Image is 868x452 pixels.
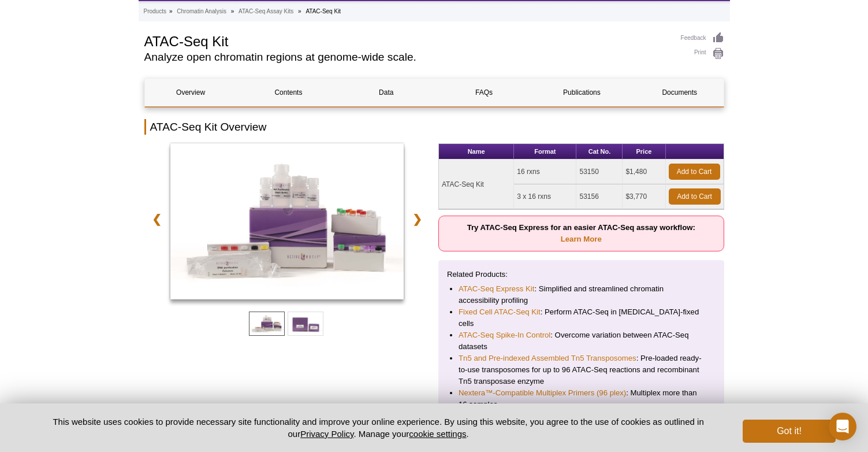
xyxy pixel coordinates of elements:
[459,387,626,399] a: Nextera™-Compatible Multiplex Primers (96 plex)
[144,52,669,62] h2: Analyze open chromatin regions at genome-wide scale.
[300,429,353,439] a: Privacy Policy
[144,32,669,49] h1: ATAC-Seq Kit
[459,329,704,353] li: : Overcome variation between ATAC-Seq datasets
[576,160,623,184] td: 53150
[405,206,430,232] a: ❯
[239,6,293,17] a: ATAC-Seq Assay Kits
[681,47,724,60] a: Print
[459,306,704,329] li: : Perform ATAC-Seq in [MEDICAL_DATA]-fixed cells
[514,144,576,160] th: Format
[144,206,169,232] a: ❮
[145,79,237,106] a: Overview
[306,8,341,14] li: ATAC-Seq Kit
[634,79,725,106] a: Documents
[33,416,724,440] p: This website uses cookies to provide necessary site functionality and improve your online experie...
[459,387,704,410] li: : Multiplex more than 16 samples
[561,235,602,243] a: Learn More
[439,144,514,160] th: Name
[514,160,576,184] td: 16 rxns
[681,32,724,45] a: Feedback
[459,283,704,306] li: : Simplified and streamlined chromatin accessibility profiling
[170,143,404,303] a: ATAC-Seq Kit
[438,79,530,106] a: FAQs
[576,184,623,209] td: 53156
[231,8,234,14] li: »
[459,329,550,341] a: ATAC-Seq Spike-In Control
[459,353,636,364] a: Tn5 and Pre-indexed Assembled Tn5 Transposomes
[459,306,541,318] a: Fixed Cell ATAC-Seq Kit
[514,184,576,209] td: 3 x 16 rxns
[669,164,720,180] a: Add to Cart
[829,413,856,440] div: Open Intercom Messenger
[170,143,404,299] img: ATAC-Seq Kit
[623,144,665,160] th: Price
[169,8,173,14] li: »
[298,8,301,14] li: »
[447,269,716,280] p: Related Products:
[467,223,695,243] strong: Try ATAC-Seq Express for an easier ATAC-Seq assay workflow:
[340,79,432,106] a: Data
[536,79,628,106] a: Publications
[623,160,665,184] td: $1,480
[177,6,226,17] a: Chromatin Analysis
[623,184,665,209] td: $3,770
[243,79,334,106] a: Contents
[459,283,534,295] a: ATAC-Seq Express Kit
[669,188,721,205] a: Add to Cart
[459,353,704,387] li: : Pre-loaded ready-to-use transposomes for up to 96 ATAC-Seq reactions and recombinant Tn5 transp...
[409,429,466,439] button: cookie settings
[144,119,724,135] h2: ATAC-Seq Kit Overview
[144,6,166,17] a: Products
[743,420,835,443] button: Got it!
[576,144,623,160] th: Cat No.
[439,160,514,209] td: ATAC-Seq Kit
